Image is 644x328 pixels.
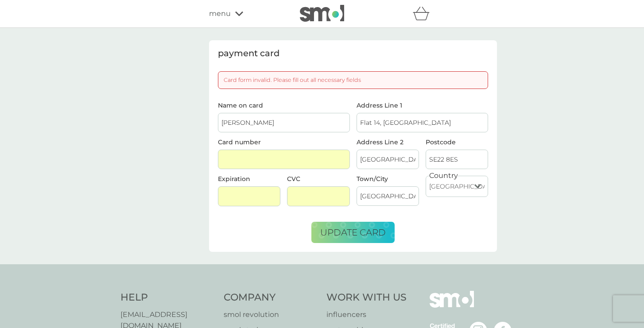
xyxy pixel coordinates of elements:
[426,139,488,145] label: Postcode
[218,138,261,146] label: Card number
[224,291,318,305] h4: Company
[218,102,350,108] label: Name on card
[291,193,346,200] iframe: Secure CVC input frame
[221,156,346,163] iframe: Secure card number input frame
[224,309,318,320] a: smol revolution
[287,175,300,183] label: CVC
[326,309,407,320] a: influencers
[300,5,344,22] img: smol
[221,193,277,200] iframe: Secure expiration date input frame
[357,139,419,145] label: Address Line 2
[430,291,474,321] img: smol
[218,71,488,89] div: Card form invalid. Please fill out all necessary fields
[218,49,488,58] div: payment card
[209,8,231,19] span: menu
[357,102,489,108] label: Address Line 1
[120,291,215,305] h4: Help
[429,170,458,181] label: Country
[320,227,386,238] span: update card
[218,175,250,183] label: Expiration
[413,5,435,23] div: basket
[326,291,407,305] h4: Work With Us
[311,222,395,243] button: update card
[357,176,419,182] label: Town/City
